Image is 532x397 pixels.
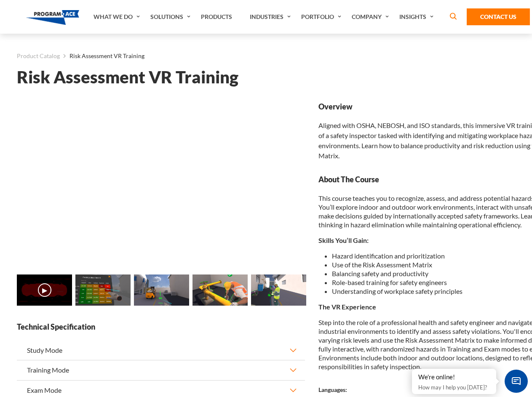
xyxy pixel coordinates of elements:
[60,51,144,61] li: Risk Assessment VR Training
[467,8,530,25] a: Contact Us
[17,274,72,306] img: Risk Assessment VR Training - Video 0
[26,10,80,25] img: Program-Ace
[17,360,305,380] button: Training Mode
[505,370,528,393] span: Chat Widget
[17,51,60,61] a: Product Catalog
[418,373,490,381] div: We're online!
[318,386,347,393] strong: Languages:
[134,274,189,306] img: Risk Assessment VR Training - Preview 2
[38,283,51,297] button: ▶
[192,274,248,306] img: Risk Assessment VR Training - Preview 3
[17,322,305,332] strong: Technical Specification
[17,101,305,264] iframe: Risk Assessment VR Training - Video 0
[75,274,131,306] img: Risk Assessment VR Training - Preview 1
[17,341,305,360] button: Study Mode
[251,274,306,306] img: Risk Assessment VR Training - Preview 4
[418,382,490,392] p: How may I help you [DATE]?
